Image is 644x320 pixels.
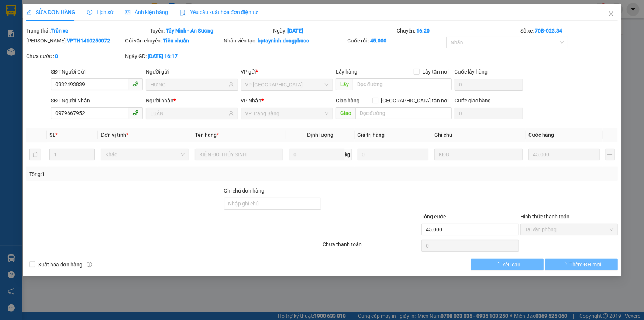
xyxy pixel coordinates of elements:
[535,28,562,34] b: 70B-023.34
[163,38,189,44] b: Tiêu chuẩn
[125,9,168,15] span: Ảnh kiện hàng
[288,28,303,34] b: [DATE]
[148,53,178,59] b: [DATE] 16:17
[471,259,544,270] button: Yêu cầu
[528,132,554,138] span: Cước hàng
[434,149,523,160] input: Ghi Chú
[307,132,333,138] span: Định lượng
[245,108,328,119] span: VP Trảng Bàng
[105,149,185,160] span: Khác
[601,4,621,24] button: Close
[146,68,238,76] div: Người gửi
[228,111,234,116] span: user
[51,68,143,76] div: SĐT Người Gửi
[431,128,526,142] th: Ghi chú
[125,52,223,60] div: Ngày GD:
[87,9,113,15] span: Lịch sử
[355,107,452,119] input: Dọc đường
[180,9,258,15] span: Yêu cầu xuất hóa đơn điện tử
[336,78,353,90] span: Lấy
[455,79,523,91] input: Cước lấy hàng
[241,68,333,76] div: VP gửi
[528,149,600,160] input: 0
[224,188,265,194] label: Ghi chú đơn hàng
[26,10,31,15] span: edit
[87,262,92,267] span: info-circle
[322,240,421,253] div: Chưa thanh toán
[347,37,445,45] div: Cước rồi :
[455,98,491,103] label: Cước giao hàng
[455,69,488,75] label: Cước lấy hàng
[55,53,58,59] b: 0
[378,96,452,105] span: [GEOGRAPHIC_DATA] tận nơi
[224,37,346,45] div: Nhân viên tạo:
[358,132,385,138] span: Giá trị hàng
[494,262,502,267] span: loading
[245,79,328,90] span: VP Tây Ninh
[146,96,238,105] div: Người nhận
[224,198,321,210] input: Ghi chú đơn hàng
[51,96,143,105] div: SĐT Người Nhận
[502,261,520,269] span: Yêu cầu
[87,10,92,15] span: clock-circle
[26,9,75,15] span: SỬA ĐƠN HÀNG
[455,108,523,119] input: Cước giao hàng
[344,149,352,160] span: kg
[241,98,262,103] span: VP Nhận
[358,149,429,160] input: 0
[228,82,234,87] span: user
[336,107,355,119] span: Giao
[336,69,357,75] span: Lấy hàng
[26,52,124,60] div: Chưa cước :
[26,37,124,45] div: [PERSON_NAME]:
[150,109,227,118] input: Tên người nhận
[336,98,359,103] span: Giao hàng
[608,11,614,17] span: close
[258,38,309,44] b: bptayninh.dongphuoc
[49,132,55,138] span: SL
[416,28,430,34] b: 16:20
[396,27,520,35] div: Chuyến:
[545,259,618,270] button: Thêm ĐH mới
[520,27,619,35] div: Số xe:
[562,262,570,267] span: loading
[132,81,138,87] span: phone
[180,10,186,16] img: icon
[420,68,452,76] span: Lấy tận nơi
[101,132,128,138] span: Đơn vị tính
[606,149,615,160] button: plus
[195,149,283,160] input: VD: Bàn, Ghế
[525,224,613,235] span: Tại văn phòng
[25,27,149,35] div: Trạng thái:
[150,81,227,89] input: Tên người gửi
[273,27,396,35] div: Ngày:
[29,170,249,178] div: Tổng: 1
[35,261,85,269] span: Xuất hóa đơn hàng
[570,261,601,269] span: Thêm ĐH mới
[149,27,273,35] div: Tuyến:
[421,214,446,219] span: Tổng cước
[125,37,223,45] div: Gói vận chuyển:
[195,132,219,138] span: Tên hàng
[166,28,213,34] b: Tây Ninh - An Sương
[132,110,138,116] span: phone
[51,28,68,34] b: Trên xe
[67,38,110,44] b: VPTN1410250072
[29,149,41,160] button: delete
[353,78,452,90] input: Dọc đường
[520,214,569,219] label: Hình thức thanh toán
[370,38,386,44] b: 45.000
[125,10,130,15] span: picture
